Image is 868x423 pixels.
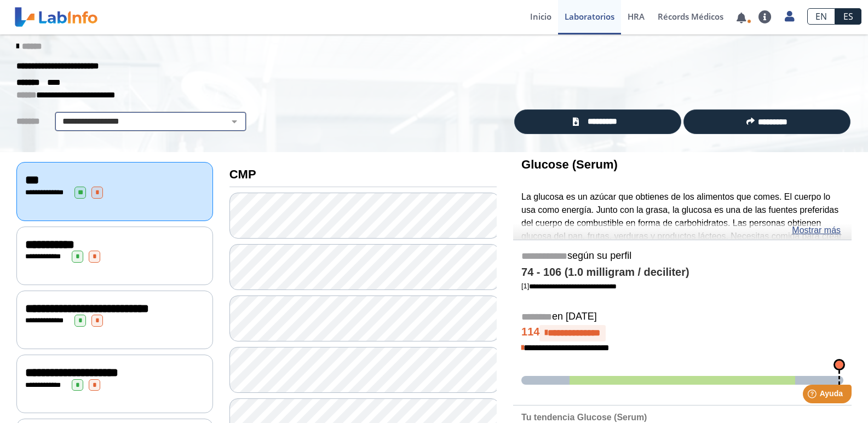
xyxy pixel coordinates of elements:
b: Glucose (Serum) [521,158,618,171]
p: La glucosa es un azúcar que obtienes de los alimentos que comes. El cuerpo lo usa como energía. J... [521,190,843,282]
span: HRA [628,11,645,22]
a: [1] [521,282,617,290]
b: CMP [229,167,256,181]
a: ES [835,8,861,25]
h5: en [DATE] [521,311,843,323]
a: Mostrar más [792,224,841,237]
iframe: Help widget launcher [771,380,856,411]
h4: 74 - 106 (1.0 milligram / deciliter) [521,266,843,279]
a: EN [807,8,835,25]
h4: 114 [521,325,843,341]
b: Tu tendencia Glucose (Serum) [521,413,647,422]
h5: según su perfil [521,250,843,263]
